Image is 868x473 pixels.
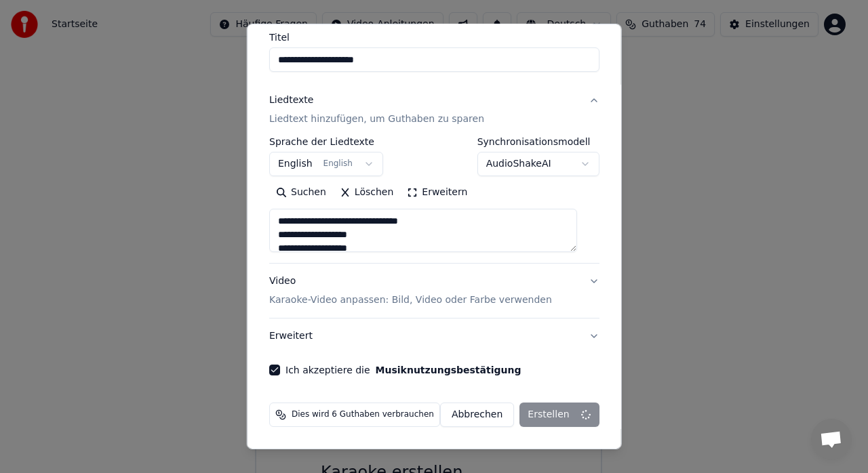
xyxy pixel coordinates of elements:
label: Synchronisationsmodell [477,137,599,146]
div: Video [269,274,552,307]
button: Erweitern [400,182,474,203]
div: Liedtexte [269,94,313,107]
label: Titel [269,33,599,42]
p: Liedtext hinzufügen, um Guthaben zu sparen [269,112,484,126]
label: Ich akzeptiere die [285,365,521,375]
label: Sprache der Liedtexte [269,137,383,146]
button: VideoKaraoke-Video anpassen: Bild, Video oder Farbe verwenden [269,264,599,318]
div: LiedtexteLiedtext hinzufügen, um Guthaben zu sparen [269,137,599,263]
button: Erweitert [269,318,599,354]
button: LiedtexteLiedtext hinzufügen, um Guthaben zu sparen [269,83,599,137]
button: Ich akzeptiere die [375,365,521,375]
button: Löschen [333,182,400,203]
button: Suchen [269,182,333,203]
span: Dies wird 6 Guthaben verbrauchen [292,409,434,420]
p: Karaoke-Video anpassen: Bild, Video oder Farbe verwenden [269,293,552,307]
button: Abbrechen [440,403,514,427]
